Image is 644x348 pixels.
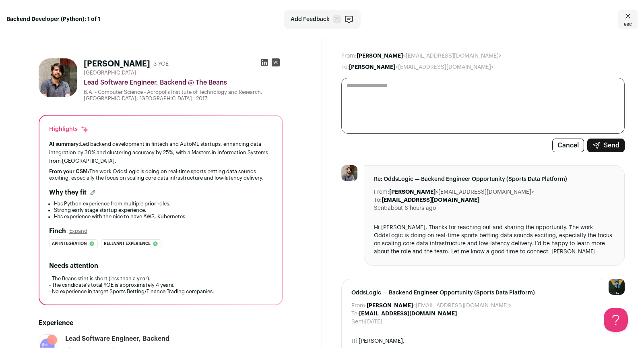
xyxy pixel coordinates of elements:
li: Has Python experience from multiple prior roles. [54,201,272,207]
dt: From: [374,188,389,196]
span: OddsLogic — Backend Engineer Opportunity (Sports Data Platform) [351,289,592,297]
h2: Why they fit [49,188,87,197]
button: Add Feedback F [284,10,361,29]
dt: To: [341,63,349,71]
li: Strong early stage startup experience. [54,207,272,213]
dd: <[EMAIL_ADDRESS][DOMAIN_NAME]> [357,52,502,60]
b: [EMAIL_ADDRESS][DOMAIN_NAME] [359,311,457,317]
div: 3 YOE [153,60,169,68]
li: Has experience with the nice to have AWS, Kubernetes [54,213,272,220]
span: Re: OddsLogic — Backend Engineer Opportunity (Sports Data Platform) [374,175,615,183]
div: The work OddsLogic is doing on real-time sports betting data sounds exciting, especially the focu... [49,168,272,181]
div: Hi [PERSON_NAME], Thanks for reaching out and sharing the opportunity. The work OddsLogic is doin... [374,224,615,256]
b: [PERSON_NAME] [367,303,413,309]
div: Hi [PERSON_NAME], [351,337,592,345]
div: Lead Software Engineer, Backend [65,334,169,343]
h2: Experience [39,318,283,328]
dt: Sent: [351,318,365,326]
h1: [PERSON_NAME] [84,58,150,70]
div: B.A. - Computer Science - Acropolis Institute of Technology and Research, [GEOGRAPHIC_DATA], [GEO... [84,89,283,102]
strong: Backend Developer (Python): 1 of 1 [6,15,100,23]
img: e4177b34379141d3797dc42c70167079e9f40e516cb73a05e235c3247c69bb8b.jpg [39,58,77,97]
span: Api integration [52,240,87,248]
span: F [333,15,341,23]
dt: To: [351,310,359,318]
h2: Finch [49,226,66,236]
span: [GEOGRAPHIC_DATA] [84,70,136,76]
dd: <[EMAIL_ADDRESS][DOMAIN_NAME]> [389,188,534,196]
dd: <[EMAIL_ADDRESS][DOMAIN_NAME]> [349,63,494,71]
img: 12031951-medium_jpg [609,279,625,295]
b: [EMAIL_ADDRESS][DOMAIN_NAME] [382,197,479,203]
button: Expand [69,228,87,234]
dd: about 6 hours ago [388,204,436,212]
img: e4177b34379141d3797dc42c70167079e9f40e516cb73a05e235c3247c69bb8b.jpg [341,165,357,181]
a: Close [618,10,638,29]
dt: Sent: [374,204,388,212]
dd: [DATE] [365,318,382,326]
dt: From: [341,52,357,60]
button: Send [587,139,625,152]
div: Lead Software Engineer, Backend @ The Beans [84,78,283,87]
div: Highlights [49,125,89,133]
span: esc [624,21,632,27]
div: Led backend development in fintech and AutoML startups, enhancing data integration by 30% and clu... [49,140,272,165]
span: From your CSM: [49,169,89,174]
iframe: Help Scout Beacon - Open [604,308,628,332]
span: AI summary: [49,141,80,147]
dd: <[EMAIL_ADDRESS][DOMAIN_NAME]> [367,302,512,310]
p: - The Beans stint is short (less than a year). - The candidate's total YOE is approximately 4 yea... [49,275,272,295]
b: [PERSON_NAME] [349,64,395,70]
span: Relevant experience [104,240,151,248]
dt: To: [374,196,382,204]
b: [PERSON_NAME] [389,189,436,195]
button: Cancel [552,139,584,152]
h2: Needs attention [49,261,272,271]
b: [PERSON_NAME] [357,53,403,59]
dt: From: [351,302,367,310]
span: Add Feedback [291,15,330,23]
